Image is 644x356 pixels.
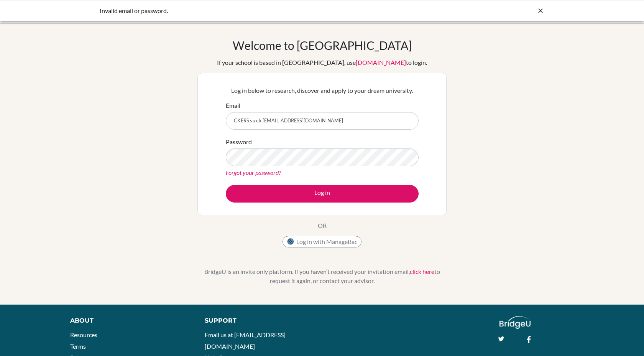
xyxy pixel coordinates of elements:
[197,267,447,285] p: BridgeU is an invite only platform. If you haven’t received your invitation email, to request it ...
[410,268,434,275] a: click here
[217,58,427,67] div: If your school is based in [GEOGRAPHIC_DATA], use to login.
[226,185,419,203] button: Log in
[205,316,314,325] div: Support
[226,86,419,95] p: Log in below to research, discover and apply to your dream university.
[226,169,281,176] a: Forgot your password?
[318,221,327,230] p: OR
[70,316,187,325] div: About
[356,59,406,66] a: [DOMAIN_NAME]
[70,343,86,350] a: Terms
[100,6,429,15] div: Invalid email or password.
[70,331,97,338] a: Resources
[226,101,240,110] label: Email
[283,236,361,247] button: Log in with ManageBac
[233,38,412,52] h1: Welcome to [GEOGRAPHIC_DATA]
[499,316,531,329] img: logo_white@2x-f4f0deed5e89b7ecb1c2cc34c3e3d731f90f0f143d5ea2071677605dd97b5244.png
[226,137,252,147] label: Password
[205,331,286,350] a: Email us at [EMAIL_ADDRESS][DOMAIN_NAME]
